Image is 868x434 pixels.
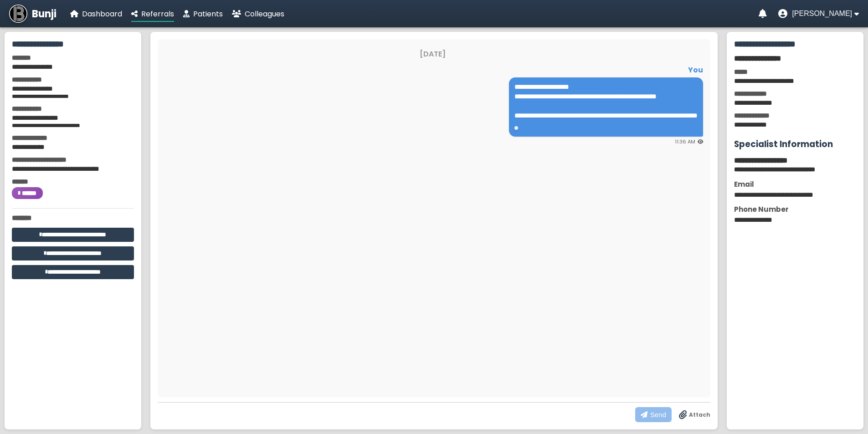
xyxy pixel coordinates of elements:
a: Referrals [131,8,174,20]
button: User menu [778,9,859,18]
button: Send [635,407,672,422]
a: Notifications [759,9,767,18]
div: [DATE] [162,48,703,60]
div: Email [734,179,856,189]
span: Colleagues [245,9,284,19]
a: Dashboard [70,8,122,20]
span: 11:36 AM [675,138,695,145]
div: You [162,64,703,76]
a: Patients [183,8,223,20]
div: Phone Number [734,204,856,214]
a: Colleagues [232,8,284,20]
span: Patients [193,9,223,19]
span: Bunji [32,6,56,21]
span: Send [650,411,666,419]
span: [PERSON_NAME] [792,10,852,18]
h3: Specialist Information [734,138,856,151]
img: Bunji Dental Referral Management [9,5,27,23]
a: Bunji [9,5,56,23]
span: Referrals [141,9,174,19]
span: Attach [689,411,710,419]
span: Dashboard [82,9,122,19]
label: Drag & drop files anywhere to attach [679,410,710,419]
